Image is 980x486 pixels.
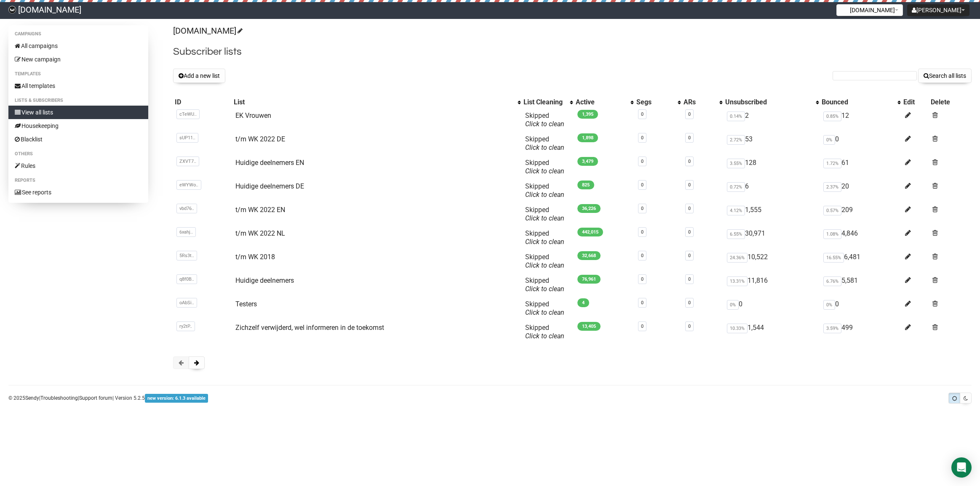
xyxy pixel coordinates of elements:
button: [DOMAIN_NAME] [836,4,903,16]
a: All campaigns [8,39,148,53]
a: t/m WK 2022 DE [235,135,285,143]
span: q8f0B.. [176,274,197,284]
span: oAbSi.. [176,298,197,308]
li: Lists & subscribers [8,96,148,106]
span: 6xahj.. [176,227,196,237]
button: [PERSON_NAME] [907,4,969,16]
span: 3.55% [727,159,745,168]
a: Click to clean [525,238,564,246]
a: Zichzelf verwijderd, wel informeren in de toekomst [235,324,384,332]
span: vbd76.. [176,204,197,213]
li: Reports [8,175,148,186]
a: 0 [641,300,644,305]
span: 0.72% [727,182,745,192]
span: 2.72% [727,135,745,145]
span: Skipped [525,206,564,222]
span: new version: 6.1.3 available [145,394,208,403]
a: 0 [641,112,644,117]
span: Skipped [525,300,564,316]
span: 442,015 [577,228,603,236]
span: cTeWU.. [176,109,200,119]
td: 209 [820,202,902,226]
span: 13,405 [577,322,601,331]
span: 0.57% [823,206,841,215]
td: 6 [724,179,820,202]
a: Support forum [79,395,112,401]
a: Sendy [25,395,39,401]
li: Templates [8,69,148,79]
td: 10,522 [724,250,820,273]
td: 5,581 [820,273,902,297]
th: ID: No sort applied, sorting is disabled [173,96,232,108]
span: 4 [577,298,589,307]
div: List [234,98,513,106]
h2: Subscriber lists [173,44,972,59]
span: sUP11.. [176,133,198,143]
a: 0 [688,229,691,235]
img: 1.png [841,6,848,13]
span: 825 [577,181,594,189]
a: Click to clean [525,214,564,222]
th: List Cleaning: No sort applied, activate to apply an ascending sort [522,96,574,108]
div: List Cleaning [523,98,566,106]
span: 36,226 [577,204,601,213]
img: 078e3385b9540f8779171ec3e27a2805 [8,6,16,13]
span: 0% [823,300,835,310]
span: 76,961 [577,275,601,284]
span: 1,898 [577,133,598,142]
a: Huidige deelnemers DE [235,182,304,190]
span: Skipped [525,324,564,340]
td: 53 [724,132,820,155]
td: 30,971 [724,226,820,250]
a: 0 [641,324,644,329]
span: 16.55% [823,253,844,263]
td: 6,481 [820,250,902,273]
a: 0 [641,182,644,188]
a: 0 [641,276,644,282]
a: Rules [8,159,148,173]
td: 1,544 [724,320,820,344]
a: t/m WK 2022 EN [235,206,285,214]
span: Skipped [525,276,564,293]
span: 1.72% [823,159,841,168]
th: Edit: No sort applied, sorting is disabled [902,96,929,108]
a: New campaign [8,53,148,66]
td: 11,816 [724,273,820,297]
a: Click to clean [525,285,564,293]
td: 12 [820,108,902,132]
th: Bounced: No sort applied, activate to apply an ascending sort [820,96,902,108]
td: 128 [724,155,820,179]
a: 0 [641,253,644,258]
span: 10.33% [727,324,748,333]
div: Segs [636,98,673,106]
div: Edit [903,98,927,106]
span: 0% [823,135,835,145]
td: 2 [724,108,820,132]
a: Click to clean [525,167,564,175]
li: Others [8,149,148,159]
a: Testers [235,300,257,308]
span: Skipped [525,135,564,151]
span: 1.08% [823,229,841,239]
a: Huidige deelnemers EN [235,159,304,167]
span: Skipped [525,182,564,199]
span: 6.55% [727,229,745,239]
a: 0 [688,112,691,117]
th: List: No sort applied, activate to apply an ascending sort [232,96,522,108]
a: 0 [688,206,691,211]
a: 0 [688,135,691,141]
span: Skipped [525,112,564,128]
td: 499 [820,320,902,344]
span: 1,395 [577,110,598,119]
td: 0 [820,297,902,320]
span: ZXVT7.. [176,157,199,166]
a: Housekeeping [8,119,148,133]
span: 2.37% [823,182,841,192]
span: 24.36% [727,253,748,263]
span: 4.12% [727,206,745,215]
a: Click to clean [525,332,564,340]
div: Open Intercom Messenger [951,457,972,478]
span: Skipped [525,229,564,246]
td: 1,555 [724,202,820,226]
div: ARs [684,98,715,106]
